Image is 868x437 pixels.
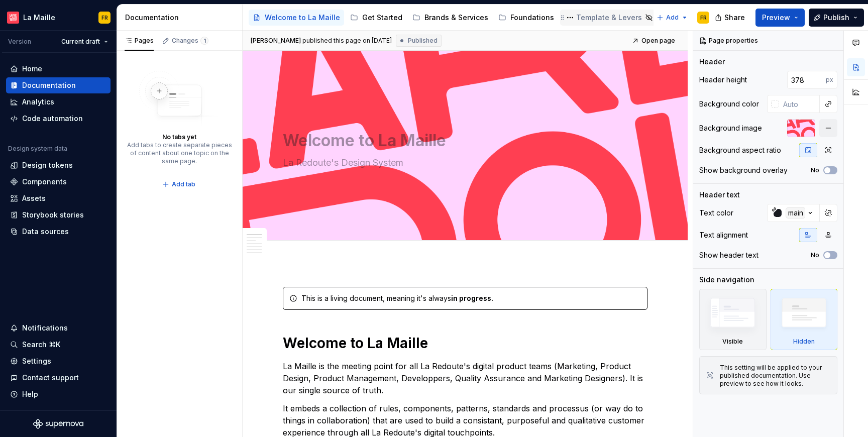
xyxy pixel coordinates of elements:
[22,193,46,203] div: Assets
[6,111,111,127] a: Code automation
[6,207,111,223] a: Storybook stories
[811,251,819,259] label: No
[699,165,788,175] div: Show background overlay
[172,180,195,188] span: Add tab
[700,14,707,22] div: FR
[6,320,111,336] button: Notifications
[362,13,402,23] div: Get Started
[767,204,820,222] button: main
[7,12,19,24] img: f15b4b9a-d43c-4bd8-bdfb-9b20b89b7814.png
[6,190,111,206] a: Assets
[699,57,725,67] div: Header
[57,35,113,49] button: Current draft
[699,275,754,285] div: Side navigation
[771,289,838,350] div: Hidden
[200,37,208,45] span: 1
[811,166,819,174] label: No
[8,38,31,46] div: Version
[699,99,759,109] div: Background color
[724,13,745,23] span: Share
[281,155,645,171] textarea: La Redoute's Design System
[510,13,554,23] div: Foundations
[629,34,680,48] a: Open page
[101,14,108,22] div: FR
[6,174,111,190] a: Components
[127,141,232,165] div: Add tabs to create separate pieces of content about one topic on the same page.
[22,227,69,237] div: Data sources
[8,145,67,153] div: Design system data
[699,289,767,350] div: Visible
[408,37,438,45] span: Published
[722,338,743,346] div: Visible
[720,364,831,388] div: This setting will be applied to your published documentation. Use preview to see how it looks.
[22,64,42,74] div: Home
[6,337,111,353] button: Search ⌘K
[22,210,84,220] div: Storybook stories
[162,133,196,141] div: No tabs yet
[699,123,762,133] div: Background image
[301,293,641,303] div: This is a living document, meaning it's always
[641,37,675,45] span: Open page
[283,335,428,352] strong: Welcome to La Maille
[6,370,111,386] button: Contact support
[22,97,54,107] div: Analytics
[172,37,208,45] div: Changes
[408,10,492,26] a: Brands & Services
[22,114,83,124] div: Code automation
[249,8,652,28] div: Page tree
[699,145,781,155] div: Background aspect ratio
[22,323,68,333] div: Notifications
[249,10,344,26] a: Welcome to La Maille
[699,230,748,240] div: Text alignment
[793,338,815,346] div: Hidden
[125,13,238,23] div: Documentation
[22,340,60,350] div: Search ⌘K
[302,37,392,45] div: published this page on [DATE]
[699,190,740,200] div: Header text
[451,294,493,302] strong: in progress.
[22,373,79,383] div: Contact support
[710,9,751,27] button: Share
[281,129,645,153] textarea: Welcome to La Maille
[22,389,38,399] div: Help
[61,38,100,46] span: Current draft
[125,37,154,45] div: Pages
[23,13,55,23] div: La Maille
[779,95,820,113] input: Auto
[826,76,833,84] p: px
[654,11,691,25] button: Add
[494,10,558,26] a: Foundations
[6,61,111,77] a: Home
[576,13,642,23] div: Template & Levers
[33,419,83,429] svg: Supernova Logo
[762,13,790,23] span: Preview
[699,75,747,85] div: Header height
[6,386,111,402] button: Help
[424,13,488,23] div: Brands & Services
[265,13,340,23] div: Welcome to La Maille
[22,356,51,366] div: Settings
[699,250,758,260] div: Show header text
[283,360,647,396] p: La Maille is the meeting point for all La Redoute's digital product teams (Marketing, Product Des...
[809,9,864,27] button: Publish
[786,207,806,219] div: main
[22,160,73,170] div: Design tokens
[823,13,849,23] span: Publish
[787,71,826,89] input: Auto
[6,77,111,93] a: Documentation
[699,208,733,218] div: Text color
[666,14,679,22] span: Add
[159,177,200,191] button: Add tab
[251,37,301,45] span: [PERSON_NAME]
[6,157,111,173] a: Design tokens
[6,224,111,240] a: Data sources
[22,177,67,187] div: Components
[2,7,115,28] button: La MailleFR
[22,80,76,90] div: Documentation
[560,10,657,26] a: Template & Levers
[6,353,111,369] a: Settings
[346,10,406,26] a: Get Started
[755,9,805,27] button: Preview
[6,94,111,110] a: Analytics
